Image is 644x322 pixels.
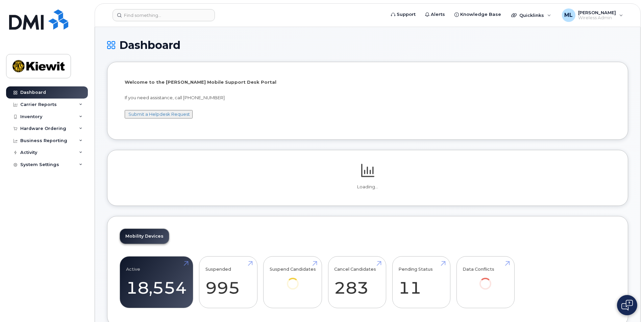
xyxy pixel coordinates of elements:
a: Submit a Helpdesk Request [128,111,190,117]
h1: Dashboard [107,39,628,51]
a: Active 18,554 [126,260,187,304]
a: Suspended 995 [205,260,251,304]
a: Cancel Candidates 283 [334,260,380,304]
a: Suspend Candidates [270,260,316,299]
a: Pending Status 11 [398,260,444,304]
a: Mobility Devices [120,229,169,244]
button: Submit a Helpdesk Request [125,110,193,118]
p: Welcome to the [PERSON_NAME] Mobile Support Desk Portal [125,79,611,85]
p: If you need assistance, call [PHONE_NUMBER] [125,95,611,101]
img: Open chat [621,300,633,311]
a: Data Conflicts [463,260,508,299]
p: Loading... [120,184,616,190]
